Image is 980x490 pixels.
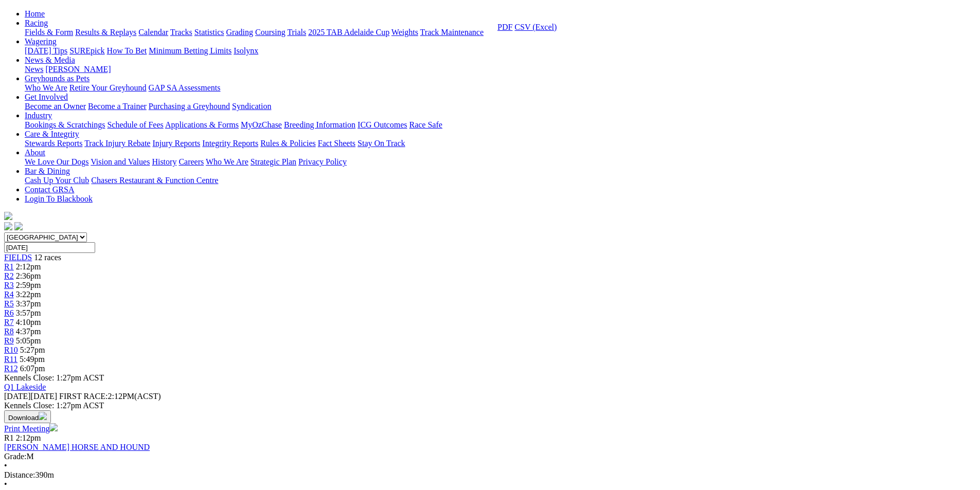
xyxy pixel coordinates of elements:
a: Bookings & Scratchings [25,120,105,129]
span: 3:57pm [16,308,41,317]
span: FIRST RACE: [59,392,108,401]
a: History [152,157,176,166]
img: printer.svg [49,423,58,431]
a: Contact GRSA [25,185,74,194]
a: Wagering [25,37,57,46]
a: GAP SA Assessments [149,83,221,92]
span: Distance: [4,470,35,479]
span: R12 [4,364,18,373]
div: About [25,157,976,167]
span: 6:07pm [20,364,45,373]
span: 12 races [34,253,61,262]
a: [DATE] Tips [25,46,67,55]
a: CSV (Excel) [514,23,557,31]
div: Get Involved [25,102,976,111]
span: • [4,480,7,488]
a: Who We Are [25,83,67,92]
a: R9 [4,336,14,345]
a: Coursing [255,28,286,37]
a: News & Media [25,56,75,64]
a: Privacy Policy [298,157,347,166]
a: FIELDS [4,253,32,262]
a: Become an Owner [25,102,86,111]
div: Bar & Dining [25,176,976,185]
a: Results & Replays [75,28,136,37]
a: Applications & Forms [165,120,239,129]
a: Industry [25,111,52,120]
span: R6 [4,308,14,317]
a: R8 [4,327,14,336]
a: Fields & Form [25,28,73,37]
a: Stewards Reports [25,139,82,148]
a: R7 [4,318,14,326]
a: Racing [25,19,48,27]
a: R10 [4,346,18,354]
a: 2025 TAB Adelaide Cup [308,28,389,37]
a: Purchasing a Greyhound [149,102,230,111]
a: About [25,148,45,157]
a: Schedule of Fees [107,120,163,129]
a: [PERSON_NAME] HORSE AND HOUND [4,443,150,451]
span: 2:12pm [16,433,41,442]
a: Track Injury Rebate [84,139,150,148]
a: Chasers Restaurant & Function Centre [91,176,218,185]
div: Greyhounds as Pets [25,83,976,93]
a: Stay On Track [358,139,405,148]
a: Get Involved [25,93,68,101]
div: Care & Integrity [25,139,976,148]
span: • [4,461,7,470]
a: MyOzChase [241,120,282,129]
a: R5 [4,299,14,308]
a: R11 [4,355,17,364]
span: 5:05pm [16,336,41,345]
a: Become a Trainer [88,102,147,111]
a: News [25,65,43,74]
span: 2:12PM(ACST) [59,392,161,401]
div: Racing [25,28,976,37]
a: Breeding Information [284,120,355,129]
a: Home [25,9,45,18]
a: SUREpick [69,46,104,55]
a: How To Bet [107,46,147,55]
a: Syndication [232,102,271,111]
a: R2 [4,271,14,280]
button: Download [4,410,51,423]
a: Weights [391,28,418,37]
img: logo-grsa-white.png [4,212,12,220]
div: M [4,452,976,461]
div: Download [497,23,557,32]
input: Select date [4,242,95,253]
a: Cash Up Your Club [25,176,89,185]
img: facebook.svg [4,222,12,230]
a: R3 [4,281,14,289]
a: R4 [4,290,14,299]
span: 2:36pm [16,271,41,280]
a: R1 [4,262,14,271]
a: Trials [287,28,306,37]
a: Strategic Plan [251,157,296,166]
a: Careers [179,157,204,166]
span: [DATE] [4,392,31,401]
a: Minimum Betting Limits [149,46,231,55]
div: Kennels Close: 1:27pm ACST [4,401,976,410]
div: Industry [25,120,976,130]
span: 3:22pm [16,290,41,299]
a: Tracks [170,28,192,37]
a: Statistics [194,28,224,37]
a: ICG Outcomes [358,120,407,129]
a: PDF [497,23,512,31]
a: Calendar [138,28,168,37]
span: 4:10pm [16,318,41,326]
span: 3:37pm [16,299,41,308]
img: download.svg [39,412,47,420]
